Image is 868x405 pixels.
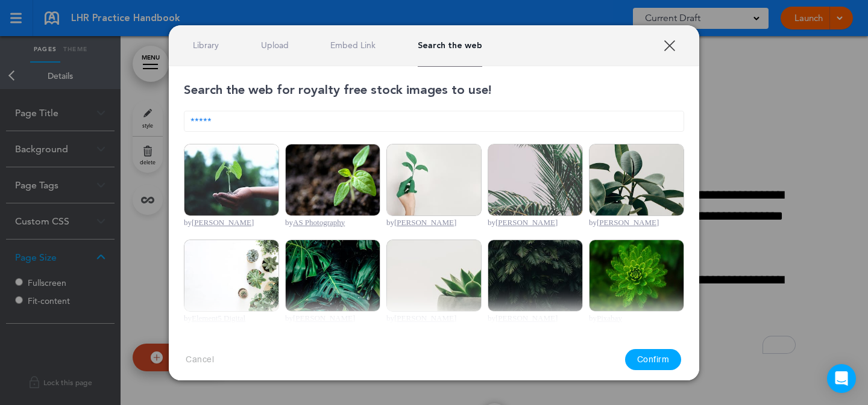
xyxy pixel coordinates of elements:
a: [PERSON_NAME] [293,314,355,323]
a: Library [193,40,219,51]
div: by [386,314,482,323]
div: by [488,218,583,227]
a: XXX [664,40,675,51]
img: pexels-photo-1002703.jpeg [285,144,380,216]
a: Pixabay [597,314,622,323]
a: [PERSON_NAME] [192,218,254,227]
img: water-plant-green-fine-layers.jpg [589,240,684,312]
a: Element5 Digital [192,314,245,323]
a: Upload [261,40,289,51]
img: pexels-photo-886521.jpeg [386,144,482,216]
a: Embed Link [330,40,376,51]
a: [PERSON_NAME] [394,218,456,227]
img: pexels-photo-1048035.jpeg [589,144,684,216]
a: AS Photography [293,218,345,227]
div: by [184,218,279,227]
img: pexels-photo-305821.jpeg [386,240,482,312]
div: Open Intercom Messenger [827,364,856,393]
img: pexels-photo-1224158.jpeg [488,144,583,216]
div: by [184,314,279,323]
div: by [488,314,583,323]
a: Search the web [418,40,482,51]
div: by [386,218,482,227]
img: pexels-photo-1470171.jpeg [184,240,279,312]
img: pexels-photo-1072179.jpeg [488,240,583,312]
div: by [285,314,380,323]
div: by [589,314,684,323]
button: Cancel [186,354,214,365]
img: pexels-photo-1072824.jpeg [184,144,279,216]
img: pexels-photo-1407305.jpeg [285,240,380,312]
a: [PERSON_NAME] [495,218,558,227]
div: by [589,218,684,227]
a: [PERSON_NAME] [394,314,456,323]
a: [PERSON_NAME] [495,314,558,323]
div: Search the web for royalty free stock images to use! [184,81,684,99]
a: [PERSON_NAME] [597,218,659,227]
button: Confirm [625,349,682,370]
div: by [285,218,380,227]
